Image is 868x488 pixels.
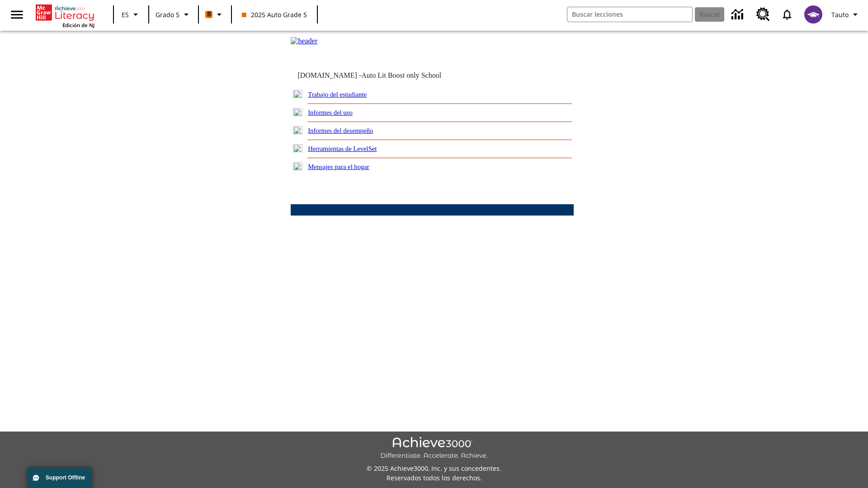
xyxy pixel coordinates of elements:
[828,6,864,23] button: Perfil/Configuración
[202,6,228,23] button: Boost El color de la clase es anaranjado. Cambiar el color de la clase.
[751,2,775,27] a: Centro de recursos, Se abrirá en una pestaña nueva.
[804,5,822,23] img: avatar image
[293,126,302,134] img: plus.gif
[775,3,799,26] a: Notificaciones
[297,71,464,80] td: [DOMAIN_NAME] -
[293,144,302,152] img: plus.gif
[117,6,146,23] button: Lenguaje: ES, Selecciona un idioma
[308,127,373,134] a: Informes del desempeño
[308,145,377,152] a: Herramientas de LevelSet
[122,10,129,19] span: ES
[567,7,692,22] input: Buscar campo
[293,108,302,116] img: plus.gif
[156,10,179,19] span: Grado 5
[361,71,441,79] nobr: Auto Lit Boost only School
[726,2,751,27] a: Centro de información
[308,91,367,98] a: Trabajo del estudiante
[152,6,195,23] button: Grado: Grado 5, Elige un grado
[308,109,353,116] a: Informes del uso
[291,37,317,45] img: header
[380,437,488,460] img: Achieve3000 Differentiate Accelerate Achieve
[36,3,94,28] div: Portada
[207,9,211,20] span: B
[293,162,302,170] img: plus.gif
[799,3,828,26] button: Escoja un nuevo avatar
[27,467,92,488] button: Support Offline
[4,1,30,28] button: Abrir el menú lateral
[831,10,849,19] span: Tauto
[62,22,94,28] span: Edición de NJ
[308,163,369,170] a: Mensajes para el hogar
[293,90,302,98] img: plus.gif
[46,474,85,481] span: Support Offline
[242,10,307,19] span: 2025 Auto Grade 5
